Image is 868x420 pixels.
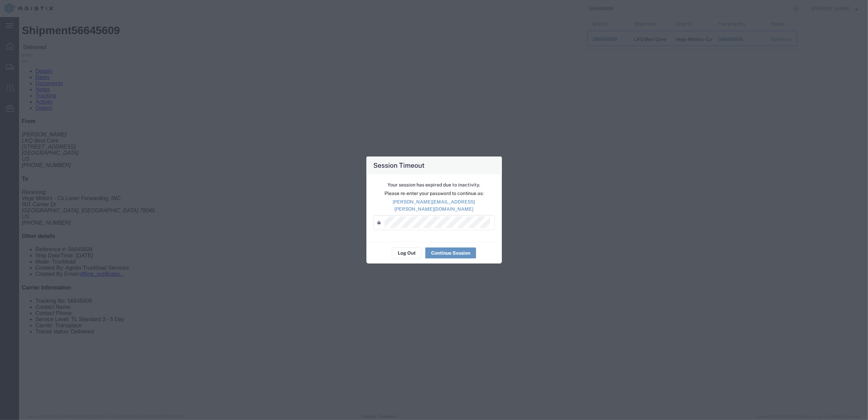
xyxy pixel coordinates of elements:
[374,198,495,213] p: [PERSON_NAME][EMAIL_ADDRESS][PERSON_NAME][DOMAIN_NAME]
[373,160,425,170] h4: Session Timeout
[374,181,495,189] p: Your session has expired due to inactivity.
[374,190,495,197] p: Please re-enter your password to continue as:
[392,247,422,258] button: Log Out
[425,247,476,258] button: Continue Session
